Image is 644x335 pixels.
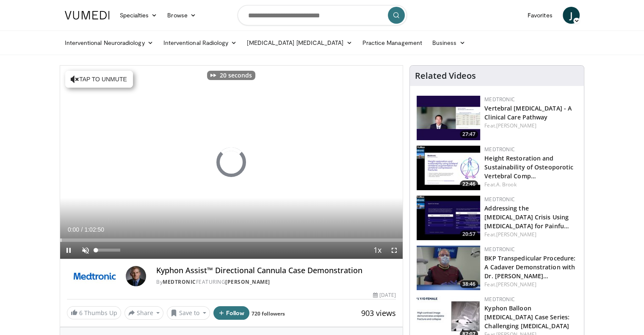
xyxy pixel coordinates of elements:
[357,34,427,51] a: Practice Management
[65,11,110,19] img: VuMedi Logo
[60,238,403,242] div: Progress Bar
[162,7,201,24] a: Browse
[163,278,196,285] a: Medtronic
[484,254,575,280] a: BKP Transpedicular Procedure: A Cadaver Demonstration with Dr. [PERSON_NAME]…
[460,130,478,138] span: 27:47
[158,34,242,51] a: Interventional Radiology
[427,34,470,51] a: Business
[484,296,515,303] a: Medtronic
[156,278,396,286] div: By FEATURING
[67,306,121,319] a: 6 Thumbs Up
[484,281,577,288] div: Feat.
[213,306,250,320] button: Follow
[484,154,573,180] a: Height Restoration and Sustainability of Osteoporotic Vertebral Comp…
[417,146,480,190] a: 22:46
[238,5,407,25] input: Search topics, interventions
[65,71,133,88] button: Tap to unmute
[81,226,83,233] span: /
[417,196,480,240] a: 20:57
[386,242,403,259] button: Fullscreen
[126,266,146,286] img: Avatar
[60,66,403,259] video-js: Video Player
[417,96,480,140] img: 07f3d5e8-2184-4f98-b1ac-8a3f7f06b6b9.150x105_q85_crop-smart_upscale.jpg
[484,122,577,130] div: Feat.
[496,181,517,188] a: A. Brook
[415,71,476,81] h4: Related Videos
[460,230,478,238] span: 20:57
[84,226,104,233] span: 1:02:50
[417,96,480,140] a: 27:47
[156,266,396,275] h4: Kyphon Assist™ Directional Cannula Case Demonstration
[496,122,536,129] a: [PERSON_NAME]
[225,278,270,285] a: [PERSON_NAME]
[417,146,480,190] img: 9fb6aae7-3f0f-427f-950b-cfacd14dddea.150x105_q85_crop-smart_upscale.jpg
[79,309,83,317] span: 6
[67,266,123,286] img: Medtronic
[484,231,577,238] div: Feat.
[124,306,164,320] button: Share
[484,204,569,230] a: Addressing the [MEDICAL_DATA] Crisis Using [MEDICAL_DATA] for Painfu…
[361,308,396,318] span: 903 views
[484,196,515,203] a: Medtronic
[242,34,357,51] a: [MEDICAL_DATA] [MEDICAL_DATA]
[96,249,120,252] div: Volume Level
[484,304,569,330] a: Kyphon Balloon [MEDICAL_DATA] Case Series: Challenging [MEDICAL_DATA]
[60,34,158,51] a: Interventional Neuroradiology
[373,291,396,299] div: [DATE]
[563,7,580,24] a: J
[460,180,478,188] span: 22:46
[77,242,94,259] button: Unmute
[369,242,386,259] button: Playback Rate
[484,146,515,153] a: Medtronic
[417,246,480,290] a: 38:46
[68,226,79,233] span: 0:00
[484,96,515,103] a: Medtronic
[60,242,77,259] button: Pause
[167,306,210,320] button: Save to
[417,196,480,240] img: 7e1a3147-2b54-478f-ad56-84616a56839d.150x105_q85_crop-smart_upscale.jpg
[252,310,285,317] a: 720 followers
[496,281,536,288] a: [PERSON_NAME]
[417,246,480,290] img: 3d35e6fd-574b-4cbb-a117-4ba5ac4a33d8.150x105_q85_crop-smart_upscale.jpg
[496,231,536,238] a: [PERSON_NAME]
[484,104,572,121] a: Vertebral [MEDICAL_DATA] - A Clinical Care Pathway
[115,7,163,24] a: Specialties
[522,7,558,24] a: Favorites
[460,280,478,288] span: 38:46
[484,181,577,188] div: Feat.
[484,246,515,253] a: Medtronic
[220,72,252,78] p: 20 seconds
